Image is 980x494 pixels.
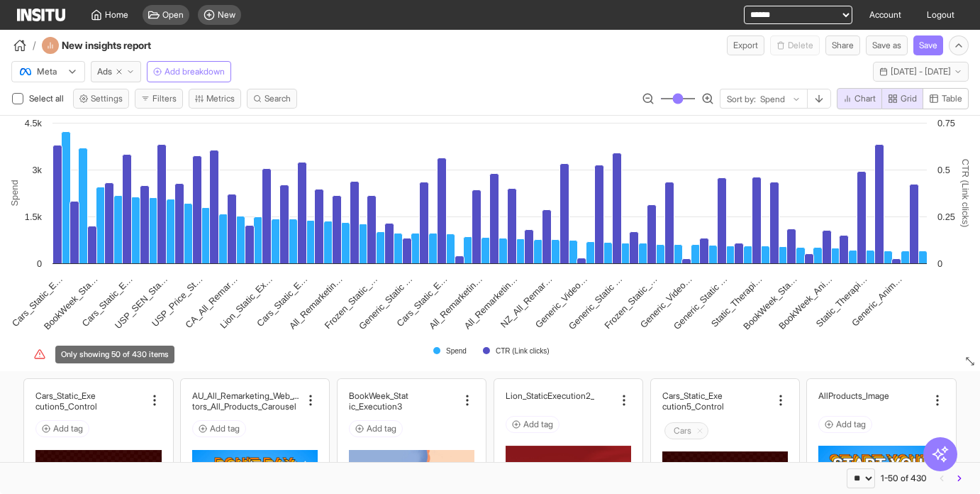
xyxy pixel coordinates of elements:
button: / [11,37,36,54]
tspan: BookWeek_Sta… [741,274,799,332]
button: Chart [837,88,882,109]
span: You cannot delete a preset report. [770,35,820,55]
tspan: Generic_Anim… [850,274,904,329]
button: Share [825,35,860,55]
tspan: Lion_Static_Ex… [218,274,274,331]
button: Search [247,89,297,109]
span: Search [265,93,291,104]
div: Lion_Static_Execution2 [506,390,614,401]
h2: cution5_Control [35,401,97,412]
h2: Cars_Static_Exe [662,390,723,401]
button: [DATE] - [DATE] [873,62,969,82]
tspan: Cars_Static_E… [394,274,449,329]
h2: _Execution2 [547,390,594,401]
button: Metrics [189,89,241,109]
tspan: USP_Price_St… [150,274,204,329]
tspan: Frozen_Static_… [602,274,659,331]
span: Chart [854,93,876,104]
h4: New insights report [62,38,189,53]
tspan: NZ_All_Remar… [499,274,555,330]
button: Add breakdown [147,61,231,82]
div: Cars_Static_Execution5_Control [35,390,144,412]
span: Add tag [836,419,866,430]
tspan: USP_SEN_Sta… [113,274,170,331]
span: Add tag [53,423,83,434]
tspan: Cars_Static_E… [10,274,65,329]
tspan: Generic_Static … [357,274,415,332]
div: Only showing 50 of 430 items [34,348,45,360]
span: Add tag [523,419,553,430]
tspan: Generic_Video… [638,274,694,330]
button: Export [727,35,764,55]
tspan: All_Remarketin… [287,274,345,331]
span: Grid [901,93,917,104]
button: Save as [866,35,908,55]
div: AllProducts_Image [818,390,927,401]
div: Delete tag [664,422,708,439]
tspan: Static_Therapi… [814,274,869,329]
tspan: All_Remarketin… [462,274,519,331]
span: Sort by: [727,94,756,105]
text: 0.75 [937,118,955,128]
text: 0 [37,258,42,269]
h2: AU_All_Remarketing_Web_Visi [192,390,301,401]
text: Spend [446,347,467,355]
text: CTR (Link clicks) [960,159,971,228]
text: 0.25 [937,212,955,222]
button: Add tag [349,420,403,437]
text: 3k [32,165,42,175]
div: BookWeek_Static_Execution3 [349,390,457,412]
span: Open [162,9,184,21]
button: Table [923,88,969,109]
text: 4.5k [25,118,43,128]
button: Add tag [506,416,559,433]
span: Add tag [367,423,396,434]
text: 1.5k [25,212,43,222]
span: Settings [91,93,123,104]
text: 0.5 [937,165,950,175]
button: Settings [73,89,129,109]
div: Only showing 50 of 430 items [55,346,174,363]
text: CTR (Link clicks) [496,347,550,355]
img: Logo [17,9,65,21]
h2: Cars_Static_Exe [35,390,96,401]
tspan: All_Remarketin… [427,274,484,331]
div: AU_All_Remarketing_Web_Visitors_All_Products_Carousel [192,390,301,412]
span: [DATE] - [DATE] [891,66,951,77]
span: Table [942,93,962,104]
text: Spend [9,180,20,206]
button: Add tag [192,420,246,437]
button: Filters [135,89,183,109]
tspan: Generic_Static … [567,274,625,332]
button: Save [913,35,943,55]
h2: BookWeek_Stat [349,390,408,401]
tspan: Static_Therapi… [709,274,764,329]
span: Add tag [210,423,240,434]
button: Delete [770,35,820,55]
h2: tors_All_Products_Carousel [192,401,296,412]
tspan: Cars_Static_E… [255,274,309,329]
h2: Cars [674,425,691,437]
button: Add tag [35,420,89,437]
h2: AllProducts_Image [818,390,889,401]
tspan: CA_All_Remar… [183,274,240,331]
button: Grid [882,88,923,109]
text: 0 [937,258,942,269]
span: Add breakdown [165,66,225,77]
span: Ads [97,66,112,77]
svg: Delete tag icon [696,427,704,435]
tspan: BookWeek_Sta… [42,274,100,332]
span: Home [105,9,128,21]
span: Select all [29,93,67,104]
div: New insights report [42,37,189,54]
tspan: BookWeek_Ani… [776,274,834,331]
tspan: Generic_Static … [672,274,730,332]
button: Ads [91,61,141,82]
button: Add tag [818,416,872,433]
h2: Lion_Static [506,390,547,401]
tspan: Cars_Static_E… [79,274,134,329]
h2: ic_Execution3 [349,401,402,412]
div: Cars_Static_Execution5_Control [662,390,771,412]
span: / [33,38,36,53]
tspan: Frozen_Static_… [323,274,380,331]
